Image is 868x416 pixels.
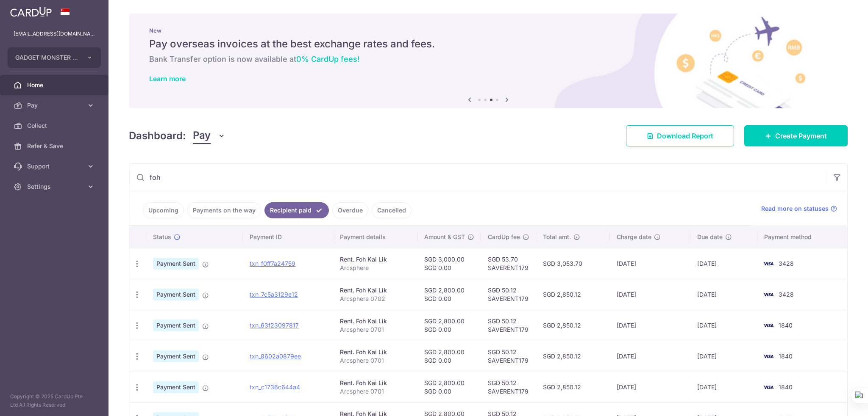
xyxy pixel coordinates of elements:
[610,279,690,310] td: [DATE]
[481,248,536,279] td: SGD 53.70 SAVERENT179
[27,142,83,150] span: Refer & Save
[760,320,777,331] img: Bank Card
[340,286,411,295] div: Rent. Foh Kai Lik
[761,204,837,213] a: Read more on statuses
[543,233,571,241] span: Total amt.
[610,372,690,402] td: [DATE]
[129,164,827,191] input: Search by recipient name, payment id or reference
[536,341,610,372] td: SGD 2,850.12
[757,226,847,248] th: Payment method
[149,37,827,51] h5: Pay overseas invoices at the best exchange rates and fees.
[153,233,171,241] span: Status
[372,202,412,218] a: Cancelled
[193,128,225,144] button: Pay
[779,260,794,267] span: 3428
[296,55,359,63] span: 0% CardUp fees!
[149,74,186,83] a: Learn more
[27,101,83,110] span: Pay
[340,317,411,325] div: Rent. Foh Kai Lik
[481,372,536,402] td: SGD 50.12 SAVERENT179
[340,387,411,396] p: Arcsphere 0701
[761,204,829,213] span: Read more on statuses
[617,233,651,241] span: Charge date
[610,341,690,372] td: [DATE]
[27,182,83,191] span: Settings
[481,279,536,310] td: SGD 50.12 SAVERENT179
[27,121,83,130] span: Collect
[481,310,536,341] td: SGD 50.12 SAVERENT179
[690,341,758,372] td: [DATE]
[250,383,300,391] a: txn_c1736c644a4
[340,255,411,264] div: Rent. Foh Kai Lik
[417,310,481,341] td: SGD 2,800.00 SGD 0.00
[690,310,758,341] td: [DATE]
[657,131,713,141] span: Download Report
[340,348,411,356] div: Rent. Foh Kai Lik
[775,131,827,141] span: Create Payment
[340,356,411,365] p: Arcsphere 0701
[610,310,690,341] td: [DATE]
[417,279,481,310] td: SGD 2,800.00 SGD 0.00
[333,226,417,248] th: Payment details
[690,248,758,279] td: [DATE]
[27,162,83,171] span: Support
[481,341,536,372] td: SGD 50.12 SAVERENT179
[340,264,411,272] p: Arcsphere
[744,125,848,146] a: Create Payment
[690,279,758,310] td: [DATE]
[129,128,186,143] h4: Dashboard:
[187,202,261,218] a: Payments on the way
[536,310,610,341] td: SGD 2,850.12
[250,260,295,267] a: txn_f0ff7a24759
[536,279,610,310] td: SGD 2,850.12
[340,325,411,334] p: Arcsphere 0701
[153,320,199,331] span: Payment Sent
[417,248,481,279] td: SGD 3,000.00 SGD 0.00
[250,353,301,360] a: txn_8602a0879ee
[10,7,52,17] img: CardUp
[760,259,777,269] img: Bank Card
[332,202,368,218] a: Overdue
[536,248,610,279] td: SGD 3,053.70
[264,202,329,218] a: Recipient paid
[779,291,794,298] span: 3428
[250,291,298,298] a: txn_7c5a3129e12
[779,353,793,360] span: 1840
[143,202,184,218] a: Upcoming
[193,128,211,144] span: Pay
[8,47,101,68] button: GADGET MONSTER PTE. LTD.
[243,226,333,248] th: Payment ID
[153,258,199,270] span: Payment Sent
[15,53,78,62] span: GADGET MONSTER PTE. LTD.
[340,295,411,303] p: Arcsphere 0702
[779,383,793,391] span: 1840
[340,379,411,387] div: Rent. Foh Kai Lik
[536,372,610,402] td: SGD 2,850.12
[149,54,827,64] h6: Bank Transfer option is now available at
[153,381,199,393] span: Payment Sent
[129,14,848,108] img: International Invoice Banner
[760,382,777,392] img: Bank Card
[250,322,299,329] a: txn_63f23097817
[424,233,465,241] span: Amount & GST
[153,289,199,300] span: Payment Sent
[779,322,793,329] span: 1840
[488,233,520,241] span: CardUp fee
[626,125,734,146] a: Download Report
[14,30,95,38] p: [EMAIL_ADDRESS][DOMAIN_NAME]
[417,341,481,372] td: SGD 2,800.00 SGD 0.00
[27,81,83,89] span: Home
[697,233,723,241] span: Due date
[417,372,481,402] td: SGD 2,800.00 SGD 0.00
[690,372,758,402] td: [DATE]
[153,350,199,362] span: Payment Sent
[760,289,777,300] img: Bank Card
[760,351,777,361] img: Bank Card
[149,27,827,34] p: New
[814,391,860,412] iframe: Opens a widget where you can find more information
[610,248,690,279] td: [DATE]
